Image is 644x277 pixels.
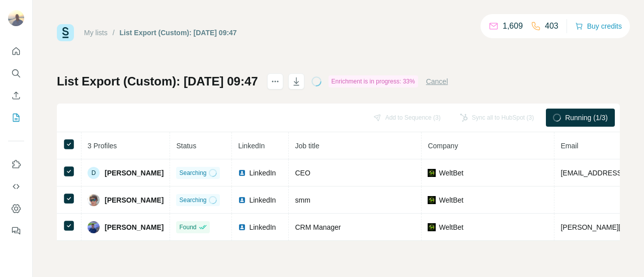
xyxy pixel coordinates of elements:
span: [PERSON_NAME] [105,195,164,205]
button: Buy credits [575,19,622,33]
img: Avatar [88,194,100,206]
span: Job title [295,142,319,150]
button: Cancel [426,76,448,86]
button: Use Surfe on LinkedIn [8,155,24,173]
span: smm [295,196,310,204]
button: Search [8,64,24,82]
img: company-logo [428,223,436,231]
img: Avatar [88,221,100,233]
img: company-logo [428,196,436,204]
button: Quick start [8,42,24,60]
p: 1,609 [503,20,523,32]
li: / [113,28,115,38]
img: LinkedIn logo [238,196,246,204]
img: Avatar [8,10,24,26]
h1: List Export (Custom): [DATE] 09:47 [57,73,258,89]
div: D [88,167,100,179]
span: WeltBet [439,222,463,232]
span: WeltBet [439,168,463,178]
span: Company [428,142,458,150]
span: LinkedIn [249,195,276,205]
span: [PERSON_NAME] [105,222,164,232]
span: LinkedIn [238,142,265,150]
button: My lists [8,109,24,127]
div: Enrichment is in progress: 33% [329,75,418,87]
button: Use Surfe API [8,177,24,196]
span: CRM Manager [295,223,341,231]
span: LinkedIn [249,168,276,178]
button: Feedback [8,222,24,240]
span: 3 Profiles [88,142,117,150]
span: Running (1/3) [565,113,608,123]
span: Status [176,142,196,150]
a: My lists [84,29,108,37]
span: CEO [295,169,310,177]
span: [PERSON_NAME] [105,168,164,178]
p: 403 [545,20,558,32]
button: Dashboard [8,200,24,218]
span: Found [179,223,196,232]
span: Email [560,142,578,150]
img: company-logo [428,169,436,177]
span: Searching [179,168,206,177]
span: Searching [179,196,206,205]
img: Surfe Logo [57,24,74,41]
img: LinkedIn logo [238,223,246,231]
div: List Export (Custom): [DATE] 09:47 [120,28,237,38]
span: LinkedIn [249,222,276,232]
button: actions [267,73,283,89]
button: Enrich CSV [8,86,24,105]
img: LinkedIn logo [238,169,246,177]
span: WeltBet [439,195,463,205]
